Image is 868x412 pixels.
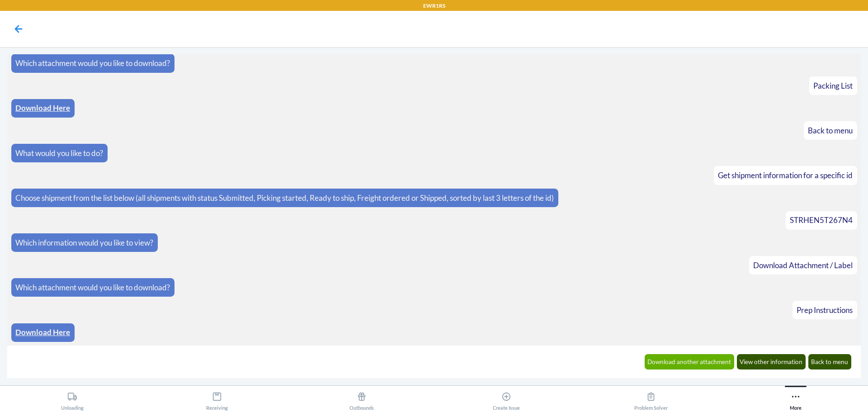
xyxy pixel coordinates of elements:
[15,147,103,159] p: What would you like to do?
[753,260,853,270] span: Download Attachment / Label
[423,2,445,10] p: EWR1RS
[579,386,723,411] button: Problem Solver
[289,386,434,411] button: Outbounds
[15,103,70,113] a: Download Here
[15,282,170,294] p: Which attachment would you like to download?
[206,388,228,411] div: Receiving
[790,215,853,225] span: STRHEN5T267N4
[145,386,289,411] button: Receiving
[808,354,852,369] button: Back to menu
[737,354,806,369] button: View other information
[493,388,520,411] div: Create Issue
[645,354,735,369] button: Download another attachment
[813,81,853,90] span: Packing List
[797,305,853,315] span: Prep Instructions
[349,388,374,411] div: Outbounds
[434,386,579,411] button: Create Issue
[634,388,668,411] div: Problem Solver
[15,57,170,69] p: Which attachment would you like to download?
[15,327,70,337] a: Download Here
[790,388,802,411] div: More
[15,237,153,249] p: Which information would you like to view?
[808,126,853,135] span: Back to menu
[15,192,554,204] p: Choose shipment from the list below (all shipments with status Submitted, Picking started, Ready ...
[61,388,84,411] div: Unloading
[718,170,853,180] span: Get shipment information for a specific id
[723,386,868,411] button: More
